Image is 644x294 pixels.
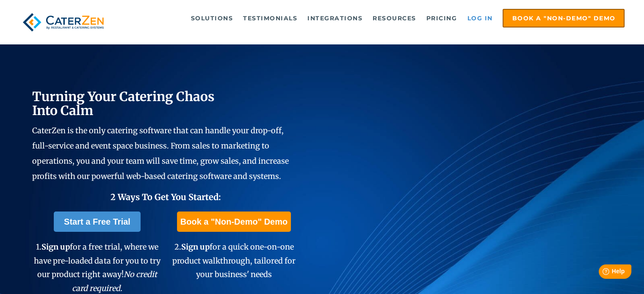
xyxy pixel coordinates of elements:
[72,269,157,293] em: No credit card required.
[54,212,141,232] a: Start a Free Trial
[19,9,108,36] img: caterzen
[32,88,215,118] span: Turning Your Catering Chaos Into Calm
[110,192,221,202] span: 2 Ways To Get You Started:
[422,10,462,27] a: Pricing
[303,10,367,27] a: Integrations
[503,9,625,27] a: Book a "Non-Demo" Demo
[239,10,301,27] a: Testimonials
[34,242,160,293] span: 1. for a free trial, where we have pre-loaded data for you to try our product right away!
[177,212,291,232] a: Book a "Non-Demo" Demo
[123,9,625,27] div: Navigation Menu
[181,242,209,252] span: Sign up
[187,10,238,27] a: Solutions
[32,126,289,181] span: CaterZen is the only catering software that can handle your drop-off, full-service and event spac...
[569,261,635,285] iframe: Help widget launcher
[368,10,420,27] a: Resources
[463,10,497,27] a: Log in
[41,242,70,252] span: Sign up
[172,242,296,279] span: 2. for a quick one-on-one product walkthrough, tailored for your business' needs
